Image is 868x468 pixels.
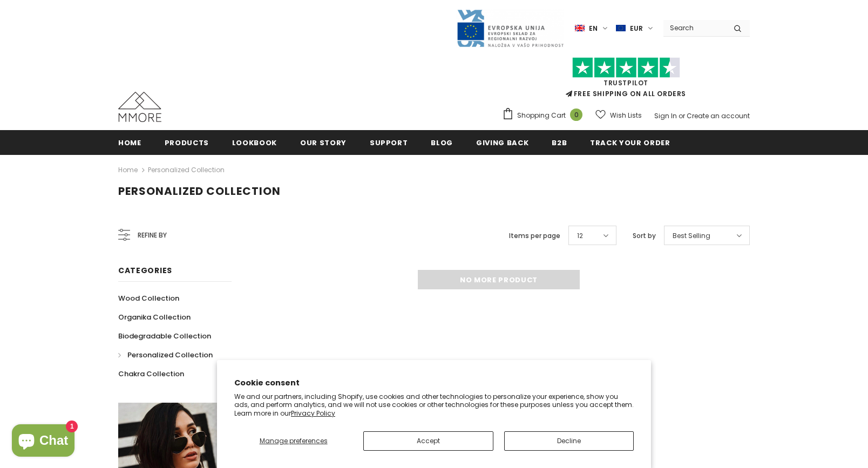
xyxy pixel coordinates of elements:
span: Blog [431,138,453,148]
button: Accept [363,431,493,451]
a: Create an account [687,111,750,120]
inbox-online-store-chat: Shopify online store chat [9,424,78,459]
input: Search Site [663,20,725,36]
span: Home [118,138,141,148]
a: Privacy Policy [291,409,335,418]
img: i-lang-1.png [575,24,585,33]
a: Shopping Cart 0 [502,107,588,124]
span: Our Story [300,138,347,148]
img: Trust Pilot Stars [572,57,680,78]
a: Our Story [300,130,347,154]
span: Wish Lists [610,110,642,121]
label: Items per page [509,230,560,241]
a: Home [118,164,138,177]
a: B2B [552,130,567,154]
a: Products [165,130,209,154]
span: en [589,23,598,34]
img: MMORE Cases [118,92,161,122]
span: Products [165,138,209,148]
span: B2B [552,138,567,148]
a: Personalized Collection [148,165,225,174]
span: 12 [577,230,583,241]
a: Blog [431,130,453,154]
span: support [370,138,408,148]
a: Javni Razpis [456,23,564,32]
span: Giving back [476,138,528,148]
span: Biodegradable Collection [118,331,211,341]
span: Best Selling [673,230,710,241]
a: Personalized Collection [118,345,213,364]
a: Trustpilot [603,78,648,87]
span: Organika Collection [118,312,191,322]
span: Wood Collection [118,293,179,303]
span: EUR [630,23,643,34]
span: Chakra Collection [118,369,184,379]
a: Home [118,130,141,154]
span: Refine by [138,229,167,241]
span: Track your order [590,138,670,148]
span: Personalized Collection [127,350,213,360]
span: 0 [570,108,582,121]
span: Shopping Cart [517,110,566,121]
a: Organika Collection [118,308,191,327]
a: Wish Lists [595,106,642,125]
span: Lookbook [232,138,277,148]
button: Decline [504,431,634,451]
span: Categories [118,265,172,276]
a: Biodegradable Collection [118,327,211,345]
a: Track your order [590,130,670,154]
span: Manage preferences [260,436,328,445]
a: Lookbook [232,130,277,154]
a: Giving back [476,130,528,154]
button: Manage preferences [234,431,352,451]
span: or [679,111,685,120]
a: Sign In [654,111,677,120]
a: support [370,130,408,154]
p: We and our partners, including Shopify, use cookies and other technologies to personalize your ex... [234,392,634,418]
span: Personalized Collection [118,184,281,199]
span: FREE SHIPPING ON ALL ORDERS [502,62,750,98]
h2: Cookie consent [234,377,634,389]
a: Wood Collection [118,289,179,308]
label: Sort by [633,230,656,241]
a: Chakra Collection [118,364,184,383]
img: Javni Razpis [456,9,564,48]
